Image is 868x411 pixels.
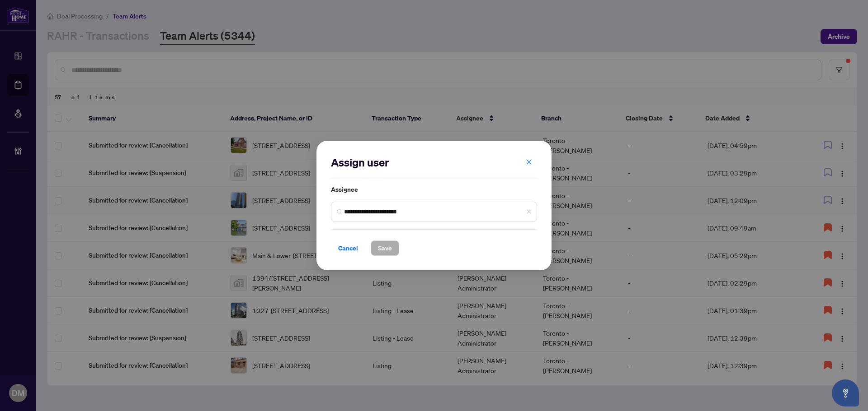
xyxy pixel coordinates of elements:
h2: Assign user [331,155,537,170]
button: Save [371,240,399,256]
button: Open asap [832,379,859,406]
span: Cancel [338,241,358,255]
span: close [526,159,532,165]
img: search_icon [337,209,342,214]
button: Cancel [331,240,365,256]
span: close [526,209,532,214]
label: Assignee [331,185,537,194]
